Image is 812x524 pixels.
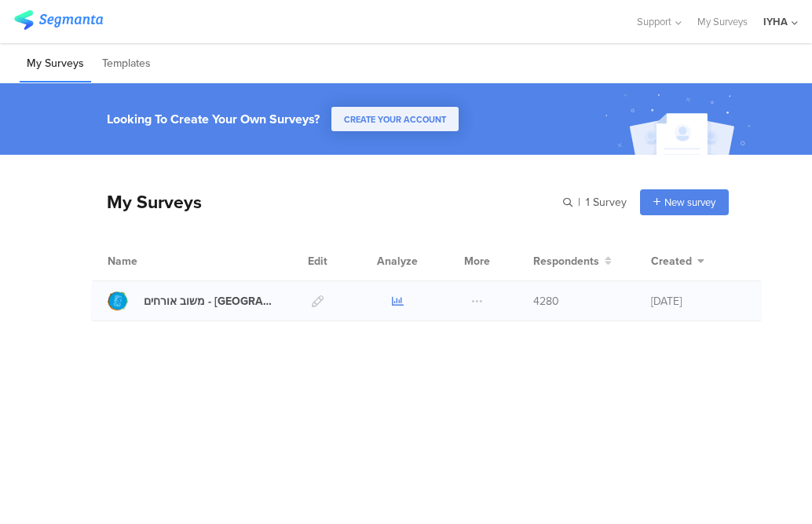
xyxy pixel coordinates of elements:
[651,253,704,269] button: Created
[91,189,202,215] div: My Surveys
[664,195,715,210] span: New survey
[107,110,320,128] div: Looking To Create Your Own Surveys?
[331,107,459,131] button: CREATE YOUR ACCOUNT
[95,46,158,82] li: Templates
[576,194,583,211] span: |
[374,241,421,280] div: Analyze
[599,88,761,159] img: create_account_image.svg
[144,293,277,310] div: משוב אורחים - בית שאן
[637,14,671,29] span: Support
[108,291,277,311] a: משוב אורחים - [GEOGRAPHIC_DATA]
[20,46,91,82] li: My Surveys
[533,293,559,310] span: 4280
[533,253,599,269] span: Respondents
[533,253,612,269] button: Respondents
[651,253,692,269] span: Created
[460,241,494,280] div: More
[14,10,103,30] img: segmanta logo
[301,241,335,280] div: Edit
[586,194,627,211] span: 1 Survey
[344,113,446,126] span: CREATE YOUR ACCOUNT
[108,253,202,269] div: Name
[651,293,745,310] div: [DATE]
[763,14,788,29] div: IYHA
